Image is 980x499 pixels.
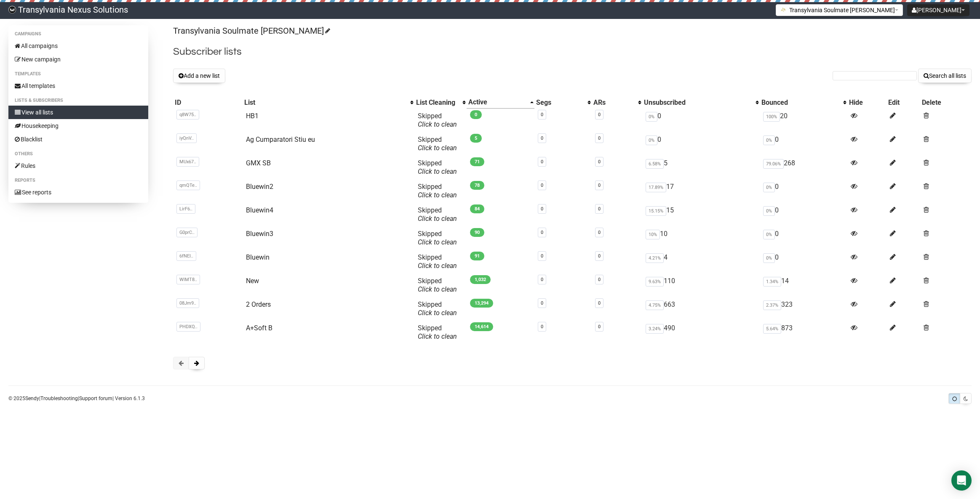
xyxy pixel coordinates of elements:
[244,98,406,107] div: List
[418,262,457,270] a: Click to clean
[763,183,775,192] span: 0%
[541,324,543,329] a: 0
[176,204,195,214] span: LirF6..
[418,309,457,317] a: Click to clean
[642,96,760,109] th: Unsubscribed: No sort applied, activate to apply an ascending sort
[418,300,457,317] span: Skipped
[79,395,112,401] a: Support forum
[176,157,199,167] span: MUx67..
[246,324,272,332] a: A+Soft B
[246,253,270,261] a: Bluewin
[8,186,148,199] a: See reports
[8,39,148,53] a: All campaigns
[763,277,781,287] span: 1.34%
[760,226,847,250] td: 0
[541,300,543,306] a: 0
[176,110,199,119] span: q8W75..
[8,175,148,186] li: Reports
[541,253,543,259] a: 0
[646,112,657,122] span: 0%
[470,110,482,119] span: 0
[763,159,784,169] span: 79.06%
[418,332,457,340] a: Click to clean
[176,133,197,143] span: iyQnV..
[760,132,847,156] td: 0
[8,159,148,173] a: Rules
[414,96,467,109] th: List Cleaning: No sort applied, activate to apply an ascending sort
[470,181,484,190] span: 78
[598,183,601,188] a: 0
[760,109,847,132] td: 20
[468,98,526,106] div: Active
[8,133,148,146] a: Blacklist
[598,206,601,212] a: 0
[416,98,458,107] div: List Cleaning
[418,277,457,293] span: Skipped
[418,238,457,246] a: Click to clean
[642,179,760,203] td: 17
[418,120,457,128] a: Click to clean
[541,230,543,235] a: 0
[470,204,484,213] span: 84
[760,156,847,179] td: 268
[598,277,601,282] a: 0
[418,230,457,246] span: Skipped
[598,112,601,117] a: 0
[541,112,543,117] a: 0
[176,322,200,332] span: PHDXQ..
[918,69,972,83] button: Search all lists
[40,395,78,401] a: Troubleshooting
[598,300,601,306] a: 0
[541,183,543,188] a: 0
[920,96,972,109] th: Delete: No sort applied, sorting is disabled
[418,253,457,270] span: Skipped
[541,135,543,141] a: 0
[642,297,760,321] td: 663
[418,215,457,223] a: Click to clean
[642,273,760,297] td: 110
[763,230,775,239] span: 0%
[418,324,457,340] span: Skipped
[8,394,145,403] p: © 2025 | | | Version 6.1.3
[642,226,760,250] td: 10
[418,159,457,175] span: Skipped
[246,183,273,191] a: Bluewin2
[598,159,601,165] a: 0
[470,299,493,308] span: 13,294
[598,230,601,235] a: 0
[246,277,259,285] a: New
[246,135,315,143] a: Ag Cumparatori Stiu eu
[888,98,918,107] div: Edit
[246,230,273,238] a: Bluewin3
[470,228,484,237] span: 90
[922,98,970,107] div: Delete
[763,300,781,310] span: 2.37%
[763,324,781,334] span: 5.64%
[760,250,847,273] td: 0
[176,298,199,308] span: 08Jm9..
[646,300,664,310] span: 4.75%
[8,149,148,159] li: Others
[642,109,760,132] td: 0
[598,135,601,141] a: 0
[646,277,664,287] span: 9.63%
[646,324,664,334] span: 3.24%
[8,6,16,13] img: 586cc6b7d8bc403f0c61b981d947c989
[760,179,847,203] td: 0
[642,250,760,273] td: 4
[173,26,329,36] a: Transylvania Soulmate [PERSON_NAME]
[780,6,787,13] img: 1.png
[25,395,39,401] a: Sendy
[175,98,241,107] div: ID
[907,4,969,16] button: [PERSON_NAME]
[467,96,534,109] th: Active: Ascending sort applied, activate to apply a descending sort
[541,277,543,282] a: 0
[243,96,414,109] th: List: No sort applied, activate to apply an ascending sort
[418,206,457,223] span: Skipped
[176,251,196,261] span: 6fNEI..
[593,98,634,107] div: ARs
[246,300,271,308] a: 2 Orders
[642,156,760,179] td: 5
[646,253,664,263] span: 4.21%
[776,4,903,16] button: Transylvania Soulmate [PERSON_NAME]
